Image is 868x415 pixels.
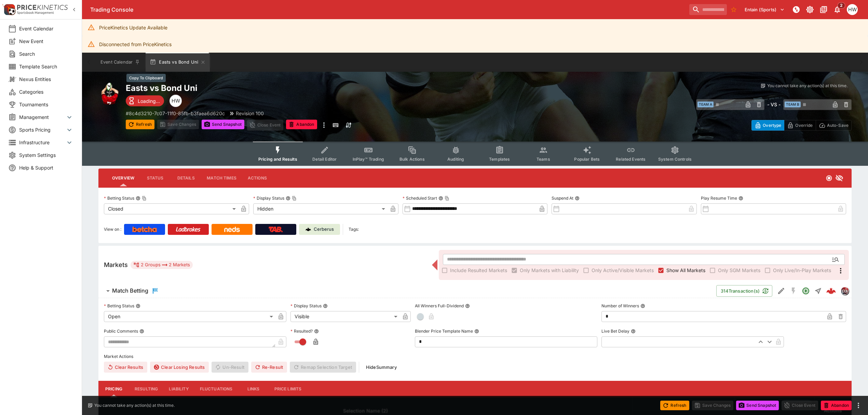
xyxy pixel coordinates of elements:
button: Copy To Clipboard [292,196,297,201]
h6: Match Betting [112,287,148,294]
span: Tournaments [19,101,73,108]
p: Betting Status [104,195,134,201]
img: PriceKinetics [17,5,68,10]
span: Search [19,50,73,57]
p: Loading... [138,97,160,105]
span: Pricing and Results [258,157,297,162]
img: Ladbrokes [176,227,201,232]
div: Start From [751,120,852,131]
span: Sports Pricing [19,126,65,133]
button: Harrison Walker [845,2,860,17]
button: Event Calendar [96,53,144,72]
p: Scheduled Start [403,195,437,201]
button: Number of Winners [640,304,645,308]
button: Betting StatusCopy To Clipboard [136,196,140,201]
p: Override [795,122,813,129]
img: Neds [224,227,240,232]
button: Live Bet Delay [631,329,636,334]
button: Suspend At [575,196,580,201]
button: Blender Price Template Name [474,329,479,334]
p: Play Resume Time [701,195,737,201]
label: Tags: [349,224,359,235]
button: Overtype [751,120,784,131]
p: Display Status [290,303,322,309]
div: Copy To Clipboard [126,74,166,82]
div: b40c6b84-5fe3-45a7-986c-92c75e5e727e [826,286,836,296]
span: Un-Result [212,362,248,373]
button: Refresh [660,401,689,410]
p: Display Status [253,195,284,201]
span: Popular Bets [574,157,600,162]
span: Templates [489,157,510,162]
p: Public Comments [104,328,138,334]
svg: More [837,267,845,275]
p: Blender Price Template Name [415,328,473,334]
p: Overtype [763,122,781,129]
button: Straight [812,285,824,297]
span: Only SGM Markets [718,267,760,274]
button: Details [171,170,201,186]
div: Trading Console [90,6,687,13]
a: b40c6b84-5fe3-45a7-986c-92c75e5e727e [824,284,838,298]
span: Auditing [447,157,464,162]
span: New Event [19,38,73,45]
span: System Controls [658,157,692,162]
span: Mark an event as closed and abandoned. [821,401,852,408]
button: Actions [242,170,273,186]
button: Documentation [817,3,830,16]
button: Override [784,120,816,131]
button: Public Comments [139,329,144,334]
button: Refresh [126,120,154,129]
button: more [320,120,328,131]
span: Management [19,113,65,121]
img: Betcha [132,227,157,232]
img: pricekinetics [841,287,849,295]
button: Select Tenant [741,4,789,15]
img: Sportsbook Management [17,11,54,14]
p: All Winners Full-Dividend [415,303,464,309]
div: Event type filters [253,142,697,166]
div: PriceKinetics Update Available [99,21,167,34]
button: Re-Result [251,362,287,373]
button: Price Limits [269,381,307,397]
button: Copy To Clipboard [445,196,449,201]
div: Harry Walker [169,95,182,107]
button: SGM Disabled [787,285,800,297]
svg: Closed [826,175,832,182]
span: Template Search [19,63,73,70]
input: search [689,4,727,15]
button: Easts vs Bond Uni [146,53,210,72]
button: Notifications [831,3,843,16]
button: Display Status [323,304,328,308]
h6: - VS - [767,101,781,108]
svg: Open [802,287,810,295]
button: Overview [107,170,140,186]
p: Auto-Save [827,122,849,129]
button: Resulted? [314,329,319,334]
img: rugby_union.png [98,83,120,105]
span: Teams [537,157,550,162]
span: Related Events [616,157,646,162]
span: Include Resulted Markets [450,267,507,274]
div: Open [104,311,275,322]
button: Edit Detail [775,285,787,297]
button: No Bookmarks [728,4,739,15]
p: Suspend At [552,195,573,201]
p: You cannot take any action(s) at this time. [767,83,847,89]
button: Open [800,285,812,297]
p: Live Bet Delay [601,328,629,334]
span: Only Active/Visible Markets [592,267,654,274]
button: Send Snapshot [202,120,244,129]
p: Cerberus [314,226,334,233]
span: Event Calendar [19,25,73,32]
button: Clear Losing Results [150,362,209,373]
p: Revision 100 [236,110,264,117]
span: Help & Support [19,164,73,171]
button: Auto-Save [816,120,852,131]
img: logo-cerberus--red.svg [826,286,836,296]
button: Fluctuations [194,381,238,397]
button: Status [140,170,171,186]
p: Betting Status [104,303,134,309]
span: Team B [785,102,801,107]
